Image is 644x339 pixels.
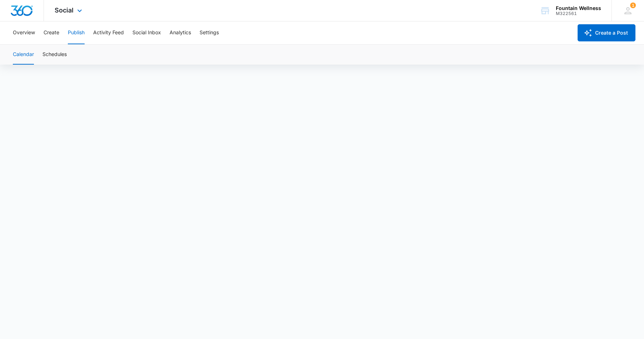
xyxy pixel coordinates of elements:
div: notifications count [630,2,636,8]
span: Social [55,6,74,14]
button: Calendar [13,45,34,65]
button: Create a Post [578,24,635,41]
button: Analytics [170,21,191,44]
button: Create [44,21,59,44]
span: 1 [630,2,636,8]
button: Social Inbox [132,21,161,44]
button: Schedules [42,45,67,65]
button: Activity Feed [93,21,124,44]
div: account name [556,5,601,11]
button: Publish [68,21,85,44]
div: account id [556,11,601,16]
button: Overview [13,21,35,44]
button: Settings [200,21,219,44]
